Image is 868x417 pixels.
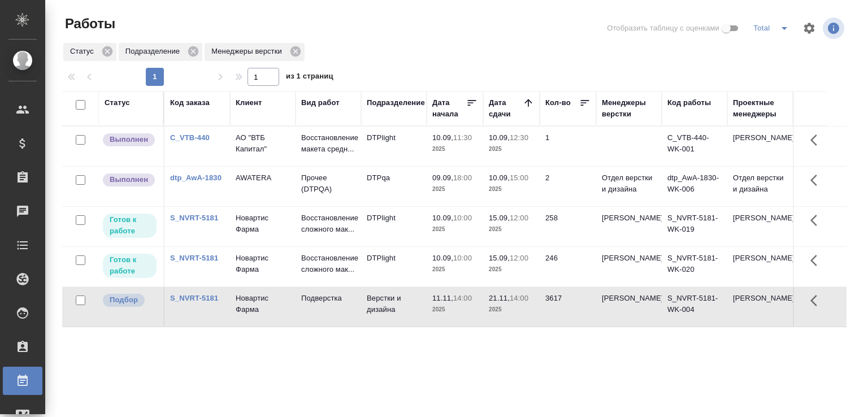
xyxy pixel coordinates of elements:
span: из 1 страниц [286,69,333,86]
p: 2025 [432,264,478,275]
p: [PERSON_NAME] [602,293,656,304]
div: Код работы [667,97,711,108]
p: Восстановление сложного мак... [301,212,355,235]
button: Здесь прячутся важные кнопки [804,287,831,314]
a: dtp_AwA-1830 [170,173,222,182]
p: 2025 [432,224,478,235]
div: Дата сдачи [489,97,523,120]
div: split button [750,19,796,37]
td: 246 [540,247,596,286]
p: 10.09, [489,173,510,182]
a: S_NVRT-5181 [170,254,218,262]
p: Восстановление сложного мак... [301,253,355,275]
div: Код заказа [170,97,210,108]
p: Подбор [110,294,138,306]
p: 15.09, [489,214,510,222]
p: 12:30 [510,133,528,142]
td: DTPlight [361,247,427,286]
p: 2025 [489,224,534,235]
td: [PERSON_NAME] [727,287,793,327]
p: 2025 [489,144,534,155]
p: 2025 [432,184,478,195]
div: Вид работ [301,97,340,108]
p: [PERSON_NAME] [602,253,656,264]
p: 2025 [432,144,478,155]
div: Исполнитель завершил работу [102,172,158,188]
button: Здесь прячутся важные кнопки [804,207,831,234]
td: 258 [540,207,596,246]
span: Посмотреть информацию [823,18,847,39]
td: [PERSON_NAME] [727,247,793,286]
button: Здесь прячутся важные кнопки [804,247,831,274]
td: Верстки и дизайна [361,287,427,327]
p: 2025 [489,184,534,195]
p: Подверстка [301,293,355,304]
div: Дата начала [432,97,466,120]
p: Подразделение [125,46,184,57]
td: S_NVRT-5181-WK-004 [662,287,727,327]
p: AWATERA [236,172,290,184]
td: DTPlight [361,127,427,166]
p: 18:00 [453,173,472,182]
a: S_NVRT-5181 [170,214,218,222]
span: Настроить таблицу [796,15,823,42]
p: Готов к работе [110,214,150,237]
td: 2 [540,167,596,206]
p: [PERSON_NAME] [602,212,656,224]
span: Отобразить таблицу с оценками [607,23,719,34]
td: S_NVRT-5181-WK-020 [662,247,727,286]
p: 10.09, [432,254,453,262]
div: Статус [63,43,116,61]
td: 1 [540,127,596,166]
div: Статус [105,97,130,108]
p: Прочее (DTPQA) [301,172,355,195]
p: 2025 [489,304,534,315]
div: Подразделение [119,43,202,61]
p: Выполнен [110,174,148,185]
p: Восстановление макета средн... [301,132,355,155]
p: Новартис Фарма [236,293,290,315]
p: 11:30 [453,133,472,142]
p: 2025 [432,304,478,315]
p: 14:00 [510,294,528,302]
p: 21.11, [489,294,510,302]
p: АО "ВТБ Капитал" [236,132,290,155]
p: 10.09, [432,214,453,222]
td: C_VTB-440-WK-001 [662,127,727,166]
div: Кол-во [545,97,571,108]
div: Подразделение [367,97,425,108]
p: 10:00 [453,214,472,222]
td: 3617 [540,287,596,327]
p: 09.09, [432,173,453,182]
button: Здесь прячутся важные кнопки [804,167,831,194]
p: 11.11, [432,294,453,302]
td: Отдел верстки и дизайна [727,167,793,206]
div: Менеджеры верстки [602,97,656,120]
p: 15.09, [489,254,510,262]
p: Новартис Фарма [236,253,290,275]
p: 10.09, [432,133,453,142]
p: Готов к работе [110,254,150,277]
div: Проектные менеджеры [733,97,787,120]
td: [PERSON_NAME] [727,127,793,166]
p: 15:00 [510,173,528,182]
td: DTPqa [361,167,427,206]
p: Выполнен [110,134,148,145]
div: Можно подбирать исполнителей [102,293,158,308]
p: Отдел верстки и дизайна [602,172,656,195]
p: 12:00 [510,254,528,262]
p: 10.09, [489,133,510,142]
button: Здесь прячутся важные кнопки [804,127,831,154]
div: Исполнитель может приступить к работе [102,253,158,279]
td: dtp_AwA-1830-WK-006 [662,167,727,206]
span: Работы [62,15,115,33]
p: 2025 [489,264,534,275]
td: DTPlight [361,207,427,246]
a: C_VTB-440 [170,133,210,142]
a: S_NVRT-5181 [170,294,218,302]
div: Исполнитель может приступить к работе [102,212,158,239]
td: S_NVRT-5181-WK-019 [662,207,727,246]
p: 14:00 [453,294,472,302]
p: 12:00 [510,214,528,222]
td: [PERSON_NAME] [727,207,793,246]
